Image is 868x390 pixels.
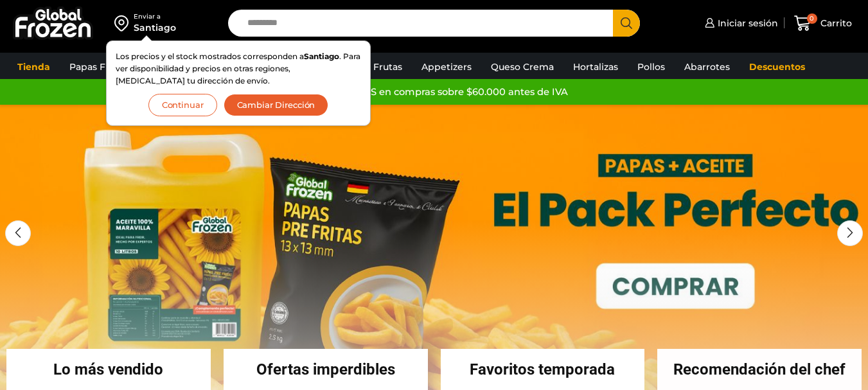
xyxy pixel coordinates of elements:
[415,55,478,79] a: Appetizers
[631,55,671,79] a: Pollos
[613,10,640,37] button: Search button
[837,220,863,246] div: Next slide
[484,55,560,79] a: Queso Crema
[148,94,217,116] button: Continuar
[63,55,132,79] a: Papas Fritas
[224,362,428,377] h2: Ofertas imperdibles
[702,10,778,36] a: Iniciar sesión
[116,50,361,87] p: Los precios y el stock mostrados corresponden a . Para ver disponibilidad y precios en otras regi...
[5,220,31,246] div: Previous slide
[678,55,736,79] a: Abarrotes
[224,94,329,116] button: Cambiar Dirección
[304,51,339,61] strong: Santiago
[134,21,176,34] div: Santiago
[714,17,778,30] span: Iniciar sesión
[11,55,57,79] a: Tienda
[743,55,811,79] a: Descuentos
[817,17,852,30] span: Carrito
[807,13,817,24] span: 0
[657,362,862,377] h2: Recomendación del chef
[567,55,624,79] a: Hortalizas
[6,362,211,377] h2: Lo más vendido
[791,8,855,39] a: 0 Carrito
[114,12,134,34] img: address-field-icon.svg
[441,362,645,377] h2: Favoritos temporada
[134,12,176,21] div: Enviar a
